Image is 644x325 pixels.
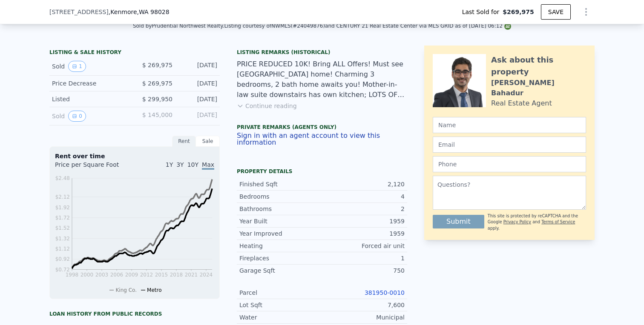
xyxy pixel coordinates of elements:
tspan: $2.12 [55,194,70,200]
span: [STREET_ADDRESS] [49,8,109,16]
div: [DATE] [179,95,217,103]
div: Water [239,313,322,322]
input: Phone [433,156,586,172]
span: King Co. [115,287,137,293]
div: 7,600 [322,301,405,309]
div: Ask about this property [491,54,586,78]
span: , Kenmore [109,8,170,16]
tspan: $2.48 [55,175,70,181]
button: Continue reading [237,102,297,110]
input: Email [433,137,586,153]
tspan: $1.72 [55,215,70,221]
a: Privacy Policy [503,220,531,224]
tspan: $1.52 [55,225,70,231]
tspan: $0.72 [55,267,70,273]
div: This site is protected by reCAPTCHA and the Google and apply. [488,213,586,231]
div: Finished Sqft [239,180,322,188]
tspan: 2003 [95,272,109,278]
span: $ 299,950 [142,96,172,103]
div: 2,120 [322,180,405,188]
input: Name [433,117,586,133]
tspan: 2006 [110,272,124,278]
div: [DATE] [179,79,217,88]
div: [DATE] [179,61,217,72]
tspan: 2009 [125,272,138,278]
div: Listing courtesy of NWMLS (#24049876) and CENTURY 21 Real Estate Center via MLS GRID as of [DATE]... [224,23,511,29]
div: [PERSON_NAME] Bahadur [491,78,586,98]
tspan: 2012 [140,272,153,278]
button: View historical data [68,61,86,72]
tspan: 2021 [185,272,198,278]
tspan: 2018 [170,272,183,278]
div: Listed [52,95,128,103]
div: Property details [237,168,407,175]
div: Sale [196,136,220,147]
tspan: $1.12 [55,246,70,252]
div: Parcel [239,288,322,297]
a: Terms of Service [541,220,575,224]
button: Submit [433,215,484,228]
div: Sold [52,111,128,122]
span: 1Y [166,161,173,168]
span: $ 269,975 [142,62,172,68]
div: 1959 [322,217,405,225]
span: 3Y [176,161,184,168]
div: Sold [52,61,128,72]
span: $269,975 [503,8,534,16]
span: $ 269,975 [142,80,172,87]
div: Listing Remarks (Historical) [237,49,407,56]
tspan: 1998 [66,272,79,278]
tspan: 2000 [80,272,94,278]
div: Lot Sqft [239,301,322,309]
div: 1 [322,254,405,262]
span: , WA 98028 [137,9,170,15]
span: Metro [147,287,161,293]
div: Heating [239,242,322,250]
a: 381950-0010 [365,289,405,296]
button: SAVE [541,4,571,20]
tspan: $1.32 [55,236,70,242]
div: LISTING & SALE HISTORY [49,49,220,57]
tspan: 2024 [200,272,213,278]
button: Show Options [578,3,595,20]
span: Max [202,161,214,170]
div: 2 [322,205,405,213]
img: NWMLS Logo [504,23,511,30]
div: 4 [322,192,405,201]
div: Municipal [322,313,405,322]
div: Fireplaces [239,254,322,262]
div: Loan history from public records [49,311,220,317]
div: Private Remarks (Agents Only) [237,124,407,132]
div: Sold by Prudential Northwest Realty . [133,23,224,29]
span: Last Sold for [462,8,503,16]
div: Rent [172,136,196,147]
div: 1959 [322,229,405,238]
div: Forced air unit [322,242,405,250]
tspan: $0.92 [55,256,70,262]
div: Real Estate Agent [491,98,552,108]
div: 750 [322,266,405,275]
tspan: 2015 [155,272,168,278]
div: Garage Sqft [239,266,322,275]
span: 10Y [187,161,198,168]
tspan: $1.92 [55,205,70,211]
span: $ 145,000 [142,111,172,118]
div: Rent over time [55,152,214,160]
button: View historical data [68,111,86,122]
div: Price per Square Foot [55,160,135,174]
div: Bedrooms [239,192,322,201]
div: Year Improved [239,229,322,238]
div: Price Decrease [52,79,128,88]
div: [DATE] [179,111,217,122]
button: Sign in with an agent account to view this information [237,132,407,146]
div: Year Built [239,217,322,225]
div: PRICE REDUCED 10K! Bring ALL Offers! Must see [GEOGRAPHIC_DATA] home! Charming 3 bedrooms, 2 bath... [237,59,407,100]
div: Bathrooms [239,205,322,213]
